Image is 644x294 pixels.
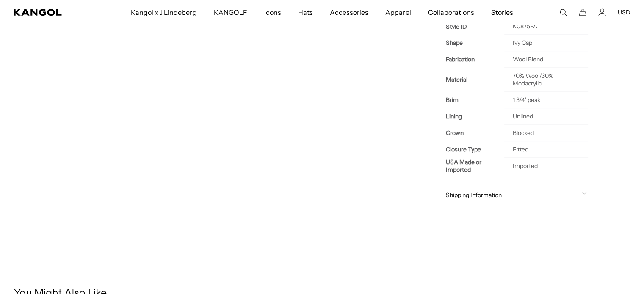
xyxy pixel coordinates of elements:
th: Shape [446,35,505,51]
th: Lining [446,108,505,125]
button: Cart [579,8,586,16]
td: K0875FA [504,18,588,35]
th: Closure Type [446,141,505,158]
summary: Search here [559,8,567,16]
th: USA Made or Imported [446,158,505,174]
td: Blocked [504,125,588,141]
td: Fitted [504,141,588,158]
td: Wool Blend [504,51,588,68]
td: Imported [504,158,588,174]
td: 1 3/4" peak [504,92,588,108]
td: Ivy Cap [504,35,588,51]
button: USD [618,8,630,16]
th: Crown [446,125,505,141]
th: Fabrication [446,51,505,68]
a: Kangol [14,9,86,16]
th: Material [446,68,505,92]
td: 70% Wool/30% Modacrylic [504,68,588,92]
td: Unlined [504,108,588,125]
a: Account [598,8,606,16]
th: Style ID [446,18,505,35]
th: Brim [446,92,505,108]
span: Shipping Information [446,191,578,199]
